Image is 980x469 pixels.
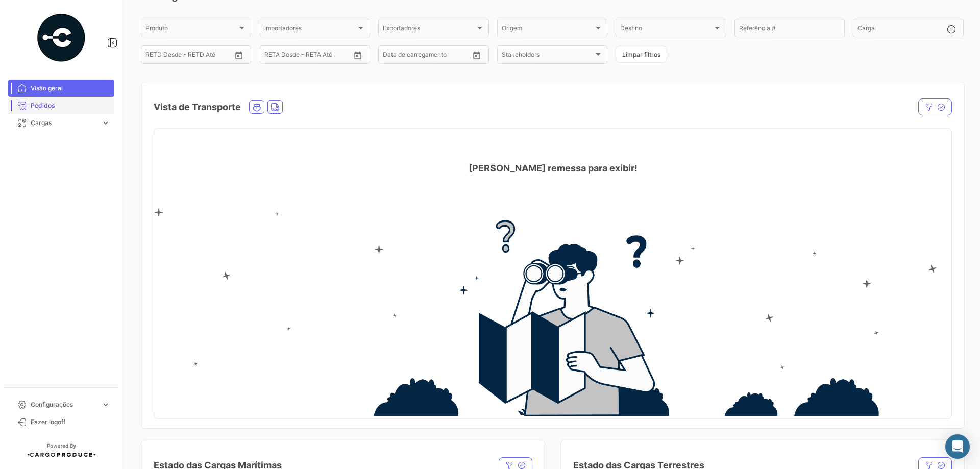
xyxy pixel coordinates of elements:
[502,53,594,60] span: Stakeholders
[31,417,110,427] span: Fazer logoff
[145,26,237,33] span: Produto
[268,101,282,113] button: Land
[264,26,356,33] span: Importadores
[502,26,594,33] span: Origem
[383,26,475,33] span: Exportadores
[350,47,365,63] button: Open calendar
[31,101,110,110] span: Pedidos
[616,46,667,63] button: Limpar filtros
[231,47,247,63] button: Open calendar
[8,80,114,97] a: Visão geral
[383,53,401,60] input: Desde
[101,400,110,409] span: expand_more
[8,97,114,114] a: Pedidos
[31,400,97,409] span: Configurações
[469,47,484,63] button: Open calendar
[945,434,970,459] div: Abrir Intercom Messenger
[469,161,638,176] h4: [PERSON_NAME] remessa para exibir!
[290,53,331,60] input: Até
[101,118,110,128] span: expand_more
[620,26,712,33] span: Destino
[408,53,449,60] input: Até
[36,12,87,63] img: powered-by.png
[154,100,241,114] h4: Vista de Transporte
[31,84,110,93] span: Visão geral
[145,53,164,60] input: Desde
[250,101,264,113] button: Ocean
[31,118,97,128] span: Cargas
[264,53,283,60] input: Desde
[171,53,212,60] input: Até
[154,208,951,417] img: no-info.png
